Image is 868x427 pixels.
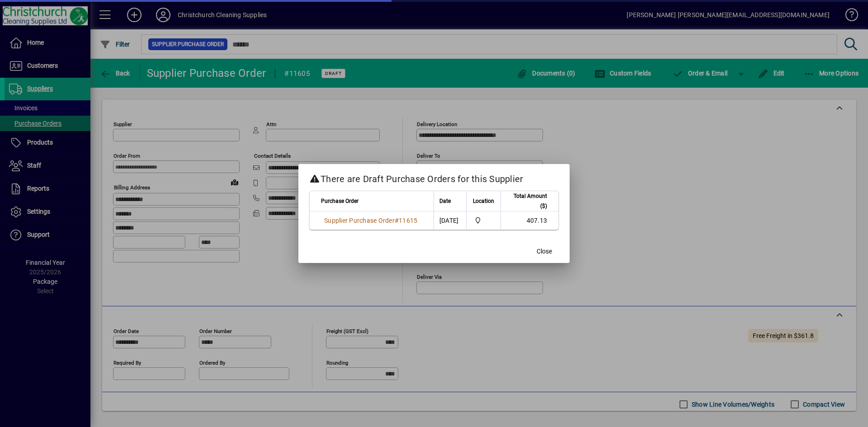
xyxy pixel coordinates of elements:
span: # [395,217,399,224]
span: Date [439,196,451,206]
span: Total Amount ($) [506,191,547,211]
td: 407.13 [500,211,558,230]
button: Close [530,243,559,259]
span: Close [537,247,552,256]
a: Supplier Purchase Order#11615 [321,216,420,225]
h2: There are Draft Purchase Orders for this Supplier [298,164,570,190]
span: Location [473,196,494,206]
span: Purchase Order [321,196,359,206]
td: [DATE] [434,211,466,230]
span: 11615 [399,217,417,224]
span: Christchurch Cleaning Supplies Ltd [472,216,495,225]
span: Supplier Purchase Order [324,217,395,224]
